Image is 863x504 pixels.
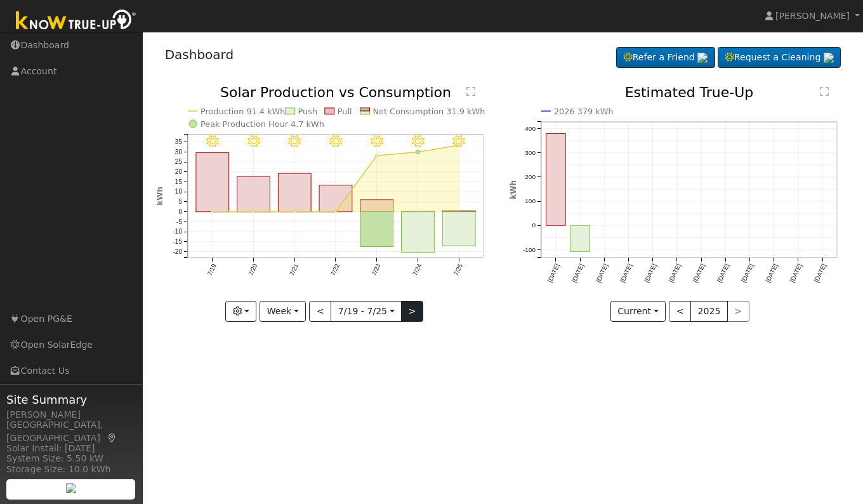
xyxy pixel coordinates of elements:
text: [DATE] [546,263,561,284]
text: 10 [175,189,182,196]
text: 7/23 [370,263,381,277]
text: 0 [178,208,182,215]
text: Net Consumption 31.9 kWh [372,107,485,116]
text: 7/25 [452,263,464,277]
div: Solar Install: [DATE] [6,442,136,455]
a: Dashboard [165,47,234,62]
text: 30 [175,149,182,156]
rect: onclick="" [570,226,590,252]
rect: onclick="" [196,153,229,212]
text: Pull [338,107,352,116]
text: -20 [173,248,182,255]
span: [PERSON_NAME] [775,11,850,21]
text: 15 [175,178,182,185]
circle: onclick="" [293,211,296,213]
img: Know True-Up [10,7,143,36]
div: System Size: 5.50 kW [6,452,136,465]
div: [GEOGRAPHIC_DATA], [GEOGRAPHIC_DATA] [6,418,136,445]
text: 7/22 [329,263,341,277]
button: Current [610,301,666,322]
a: Request a Cleaning [718,47,841,69]
circle: onclick="" [252,211,254,213]
i: 7/22 - Clear [329,135,342,148]
text: 5 [178,198,182,205]
circle: onclick="" [211,211,213,213]
text: 7/24 [411,263,423,277]
text: 2026 379 kWh [554,107,614,116]
text: 20 [175,168,182,175]
span: Site Summary [6,391,136,408]
text: [DATE] [595,263,609,284]
text: 25 [175,158,182,165]
text: [DATE] [643,263,658,284]
text: -15 [173,238,182,245]
text: 100 [525,198,536,205]
rect: onclick="" [319,185,352,212]
text: 200 [525,173,536,180]
circle: onclick="" [416,150,419,154]
button: 2025 [690,301,728,322]
text: [DATE] [570,263,585,284]
div: [PERSON_NAME] [6,408,136,421]
text: 7/19 [206,263,217,277]
text: [DATE] [765,263,779,284]
text:  [466,86,475,96]
circle: onclick="" [458,144,460,147]
text: Estimated True-Up [625,84,754,100]
img: retrieve [697,53,708,63]
text:  [820,86,829,96]
text: [DATE] [619,263,633,284]
text: [DATE] [692,263,706,284]
button: 7/19 - 7/25 [331,301,402,322]
button: Week [260,301,306,322]
button: < [669,301,691,322]
button: > [401,301,423,322]
i: 7/20 - Clear [247,135,260,148]
rect: onclick="" [237,176,270,212]
rect: onclick="" [442,211,475,212]
text: kWh [155,187,164,206]
text: -100 [523,246,536,253]
text: [DATE] [813,263,827,284]
i: 7/19 - Clear [206,135,219,148]
text: kWh [509,180,518,199]
text: 7/20 [247,263,258,277]
text: Solar Production vs Consumption [220,84,451,100]
text: [DATE] [741,263,755,284]
i: 7/24 - Clear [412,135,425,148]
text: 35 [175,138,182,145]
text: -10 [173,229,182,235]
rect: onclick="" [278,173,311,212]
rect: onclick="" [442,212,475,246]
rect: onclick="" [360,212,393,247]
img: retrieve [66,483,76,493]
img: retrieve [824,53,834,63]
circle: onclick="" [376,154,378,157]
a: Refer a Friend [616,47,715,69]
circle: onclick="" [334,211,337,213]
text: [DATE] [716,263,730,284]
text: 400 [525,125,536,132]
text: -5 [176,218,182,225]
rect: onclick="" [360,200,393,212]
circle: onclick="" [553,131,558,136]
i: 7/21 - Clear [288,135,301,148]
button: < [309,301,331,322]
text: 0 [532,222,536,229]
text: [DATE] [789,263,803,284]
a: Map [107,433,118,443]
text: Production 91.4 kWh [201,107,286,116]
i: 7/25 - Clear [452,135,465,148]
text: 7/21 [288,263,300,277]
text: Peak Production Hour 4.7 kWh [201,119,324,129]
div: Storage Size: 10.0 kWh [6,463,136,476]
rect: onclick="" [546,134,566,226]
text: 300 [525,149,536,156]
i: 7/23 - Clear [371,135,383,148]
text: [DATE] [668,263,682,284]
text: Push [298,107,317,116]
rect: onclick="" [401,212,434,253]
